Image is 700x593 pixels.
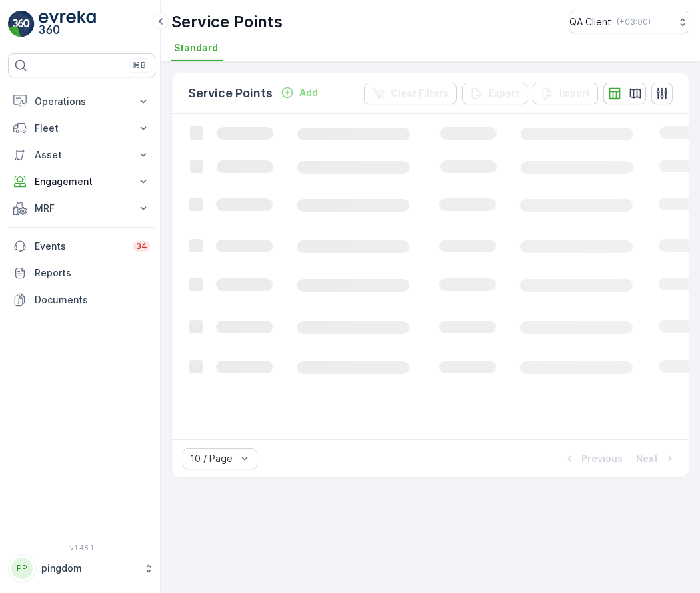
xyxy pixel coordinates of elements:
[35,95,129,108] p: Operations
[35,266,150,280] p: Reports
[299,86,318,100] p: Add
[188,84,273,103] p: Service Points
[559,87,590,100] p: Import
[8,195,155,222] button: MRF
[569,15,611,29] p: QA Client
[8,11,35,37] img: logo
[391,87,449,100] p: Clear Filters
[489,87,519,100] p: Export
[35,293,150,307] p: Documents
[171,11,283,33] p: Service Points
[11,558,33,579] div: PP
[533,83,598,104] button: Import
[35,148,129,162] p: Asset
[41,562,137,575] p: pingdom
[581,452,623,465] p: Previous
[364,83,457,104] button: Clear Filters
[35,122,129,135] p: Fleet
[636,452,658,465] p: Next
[8,544,155,552] span: v 1.48.1
[8,260,155,286] a: Reports
[8,142,155,168] button: Asset
[8,88,155,115] button: Operations
[8,233,155,260] a: Events34
[8,554,155,582] button: PPpingdom
[35,202,129,215] p: MRF
[8,286,155,313] a: Documents
[8,115,155,142] button: Fleet
[275,85,323,101] button: Add
[617,17,651,27] p: ( +03:00 )
[136,241,147,252] p: 34
[35,175,129,188] p: Engagement
[462,83,527,104] button: Export
[635,451,678,467] button: Next
[8,168,155,195] button: Engagement
[39,11,96,37] img: logo_light-DOdMpM7g.png
[561,451,624,467] button: Previous
[35,240,125,253] p: Events
[569,11,689,33] button: QA Client(+03:00)
[174,41,218,55] span: Standard
[133,60,146,71] p: ⌘B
